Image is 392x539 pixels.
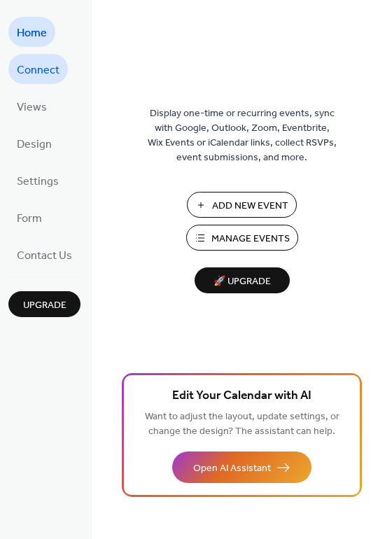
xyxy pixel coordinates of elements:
[8,165,67,195] a: Settings
[172,451,311,483] button: Open AI Assistant
[8,202,50,232] a: Form
[8,128,60,158] a: Design
[193,461,271,476] span: Open AI Assistant
[211,232,290,246] span: Manage Events
[17,97,47,118] span: Views
[8,54,68,84] a: Connect
[17,171,59,192] span: Settings
[8,91,55,121] a: Views
[17,59,59,81] span: Connect
[186,225,298,251] button: Manage Events
[195,267,290,293] button: 🚀 Upgrade
[8,291,80,317] button: Upgrade
[212,199,288,213] span: Add New Event
[203,272,281,291] span: 🚀 Upgrade
[17,134,52,155] span: Design
[187,192,297,218] button: Add New Event
[23,298,66,313] span: Upgrade
[145,407,339,441] span: Want to adjust the layout, update settings, or change the design? The assistant can help.
[172,386,311,406] span: Edit Your Calendar with AI
[17,22,47,44] span: Home
[8,17,55,47] a: Home
[148,106,337,165] span: Display one-time or recurring events, sync with Google, Outlook, Zoom, Eventbrite, Wix Events or ...
[8,239,80,269] a: Contact Us
[17,208,42,230] span: Form
[17,245,72,267] span: Contact Us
